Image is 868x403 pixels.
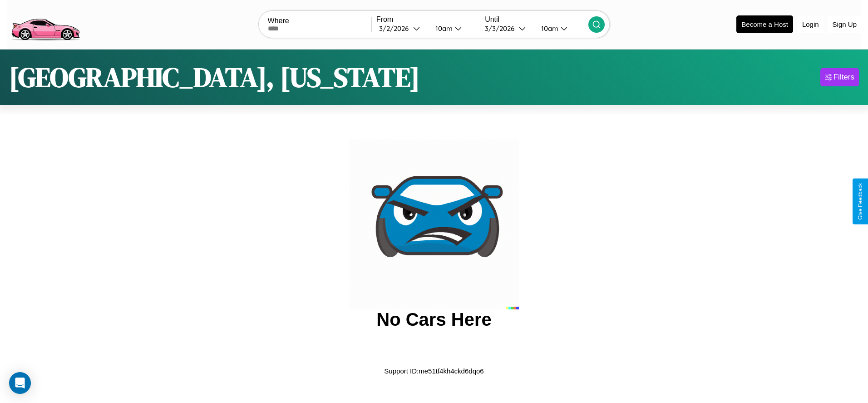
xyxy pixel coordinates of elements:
div: Filters [833,73,854,82]
p: Support ID: me51tf4kh4ckd6dqo6 [384,365,483,377]
button: 10am [534,24,588,33]
div: 3 / 2 / 2026 [379,24,413,33]
button: Filters [820,68,859,86]
button: Login [798,16,824,33]
button: Become a Host [736,15,793,33]
label: Until [485,15,588,24]
label: From [376,15,480,24]
img: car [349,139,519,309]
label: Where [268,17,371,25]
div: Give Feedback [857,183,863,220]
div: 10am [537,24,561,33]
div: Open Intercom Messenger [9,372,31,394]
img: logo [7,5,84,43]
button: 10am [428,24,480,33]
div: 10am [431,24,455,33]
h2: No Cars Here [376,309,491,330]
div: 3 / 3 / 2026 [485,24,519,33]
button: 3/2/2026 [376,24,428,33]
h1: [GEOGRAPHIC_DATA], [US_STATE] [9,59,420,96]
button: Sign Up [828,16,861,33]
